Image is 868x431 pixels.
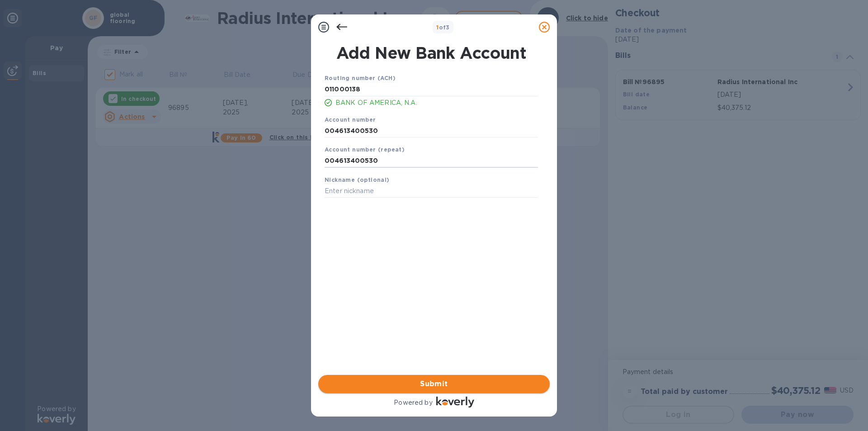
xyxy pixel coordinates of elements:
h1: Add New Bank Account [319,43,543,62]
p: Powered by [394,398,432,407]
span: 1 [436,24,439,31]
input: Enter account number [325,154,538,168]
b: Account number (repeat) [325,146,405,153]
p: BANK OF AMERICA, N.A. [335,98,538,108]
input: Enter routing number [325,83,538,96]
img: Logo [436,397,474,407]
button: Submit [318,375,550,393]
b: Nickname (optional) [325,176,390,183]
span: Submit [325,379,542,389]
b: Account number [325,116,376,123]
input: Enter nickname [325,185,538,198]
b: Routing number (ACH) [325,75,396,81]
b: of 3 [436,24,450,31]
input: Enter account number [325,124,538,137]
